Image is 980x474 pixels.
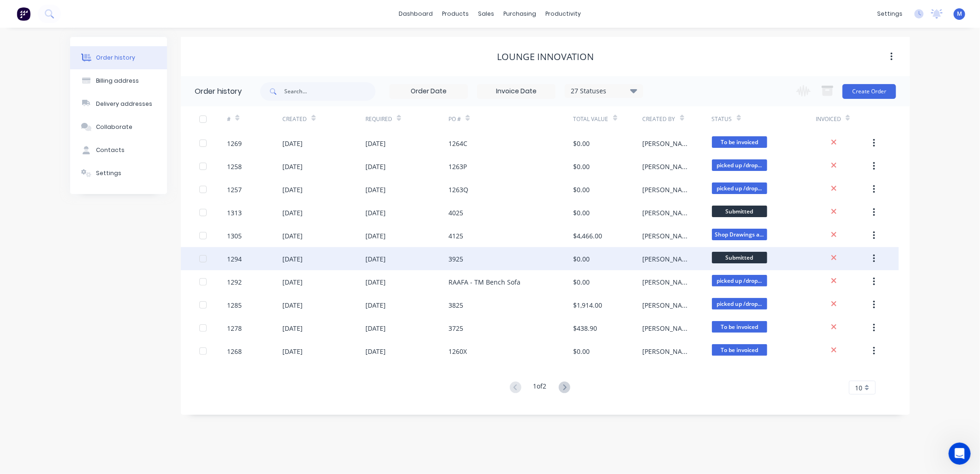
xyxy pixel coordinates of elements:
span: picked up /drop... [712,298,767,310]
div: [DATE] [282,139,303,148]
div: 1268 [227,346,242,356]
div: Status [712,106,816,132]
button: Billing address [70,69,167,92]
div: Collaborate [96,123,132,131]
div: $0.00 [574,208,590,218]
div: Total Value [574,115,609,123]
span: Submitted [712,206,767,217]
div: [DATE] [365,231,386,241]
div: $0.00 [574,277,590,287]
div: PO # [448,106,573,132]
div: Invoiced [816,106,871,132]
div: [DATE] [365,277,386,287]
div: [DATE] [282,162,303,171]
div: Created By [643,106,712,132]
div: 4025 [448,208,463,218]
div: Settings [96,169,121,177]
div: 1258 [227,162,242,171]
div: 1264C [448,139,467,148]
div: [DATE] [282,277,303,287]
div: Created By [643,115,675,123]
div: [DATE] [282,323,303,333]
div: 1313 [227,208,242,218]
div: [DATE] [365,254,386,264]
div: [DATE] [365,346,386,356]
div: [DATE] [282,208,303,218]
span: To be invoiced [712,136,767,148]
div: Required [365,115,392,123]
span: 10 [855,383,862,393]
a: dashboard [394,7,438,21]
img: Factory [17,7,30,21]
div: productivity [541,7,586,21]
div: [PERSON_NAME] [643,231,693,241]
div: $4,466.00 [574,231,603,241]
span: To be invoiced [712,321,767,333]
div: Order history [195,86,242,97]
span: Shop Drawings a... [712,229,767,240]
div: # [227,115,231,123]
div: Lounge Innovation [497,51,594,62]
div: 1257 [227,185,242,194]
div: 1292 [227,277,242,287]
div: [DATE] [282,300,303,310]
div: 3825 [448,300,463,310]
button: Settings [70,162,167,185]
div: Delivery addresses [96,100,152,108]
div: 1285 [227,300,242,310]
button: Delivery addresses [70,92,167,115]
div: Created [282,106,365,132]
span: Submitted [712,252,767,263]
span: picked up /drop... [712,159,767,171]
div: Contacts [96,146,125,154]
div: [PERSON_NAME] [643,208,693,218]
div: $0.00 [574,254,590,264]
span: To be invoiced [712,344,767,356]
div: [PERSON_NAME] [643,277,693,287]
div: Order history [96,54,135,62]
div: products [438,7,474,21]
div: [DATE] [365,208,386,218]
div: sales [474,7,499,21]
div: 1260X [448,346,467,356]
div: [PERSON_NAME] [643,139,693,148]
div: [DATE] [282,254,303,264]
div: $0.00 [574,346,590,356]
span: M [957,10,962,18]
div: [PERSON_NAME] [643,300,693,310]
iframe: Intercom live chat [949,443,971,465]
div: [DATE] [365,139,386,148]
input: Invoice Date [478,85,555,98]
div: Required [365,106,448,132]
div: 1263P [448,162,467,171]
div: [PERSON_NAME] [643,162,693,171]
div: 1263Q [448,185,468,194]
div: PO # [448,115,461,123]
div: [PERSON_NAME] [643,323,693,333]
button: Order history [70,46,167,69]
div: [PERSON_NAME] [643,185,693,194]
div: Invoiced [816,115,841,123]
div: 1294 [227,254,242,264]
div: $438.90 [574,323,598,333]
div: [DATE] [365,185,386,194]
div: 1278 [227,323,242,333]
div: [DATE] [365,323,386,333]
div: Status [712,115,732,123]
div: 4125 [448,231,463,241]
div: 3725 [448,323,463,333]
div: $0.00 [574,162,590,171]
button: Collaborate [70,115,167,139]
div: [DATE] [282,185,303,194]
div: 1 of 2 [533,381,547,395]
div: Created [282,115,307,123]
div: Total Value [574,106,643,132]
div: $0.00 [574,185,590,194]
button: Contacts [70,139,167,162]
div: 1269 [227,139,242,148]
span: picked up /drop... [712,182,767,194]
div: Billing address [96,77,139,85]
input: Search... [284,82,376,101]
div: RAAFA - TM Bench Sofa [448,277,520,287]
div: 27 Statuses [565,86,643,96]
